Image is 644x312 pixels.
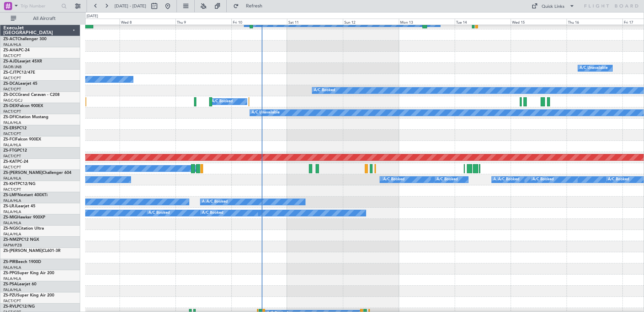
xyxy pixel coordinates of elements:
[3,109,21,114] a: FACT/CPT
[3,160,17,164] span: ZS-KAT
[3,131,21,136] a: FACT/CPT
[18,16,71,21] span: All Aircraft
[115,3,146,9] span: [DATE] - [DATE]
[3,48,19,52] span: ZS-AHA
[3,282,17,286] span: ZS-PSA
[3,265,21,270] a: FALA/HLA
[3,93,60,97] a: ZS-DCCGrand Caravan - C208
[7,13,73,24] button: All Aircraft
[3,42,21,47] a: FALA/HLA
[21,1,59,11] input: Trip Number
[3,93,18,97] span: ZS-DCC
[252,108,280,118] div: A/C Unavailable
[3,71,17,75] span: ZS-CJT
[3,120,21,125] a: FALA/HLA
[3,154,21,159] a: FACT/CPT
[3,293,54,297] a: ZS-PZUSuper King Air 200
[3,48,30,52] a: ZS-AHAPC-24
[3,227,44,231] a: ZS-NGSCitation Ultra
[230,1,270,11] button: Refresh
[3,82,37,86] a: ZS-DCALearjet 45
[3,204,16,208] span: ZS-LRJ
[3,260,41,264] a: ZS-PIRBeech 1900D
[3,64,22,70] a: FAOR/JNB
[206,197,228,207] div: A/C Booked
[608,175,629,185] div: A/C Booked
[567,19,622,25] div: Thu 16
[437,175,458,185] div: A/C Booked
[3,271,17,275] span: ZS-PPG
[3,87,21,92] a: FACT/CPT
[3,204,35,208] a: ZS-LRJLearjet 45
[3,238,19,242] span: ZS-NMZ
[3,182,18,186] span: ZS-KHT
[3,142,21,148] a: FALA/HLA
[3,76,21,81] a: FACT/CPT
[3,193,47,197] a: ZS-LMFNextant 400XTi
[493,175,515,185] div: A/C Booked
[3,59,42,63] a: ZS-AJDLearjet 45XR
[3,160,28,164] a: ZS-KATPC-24
[3,137,15,141] span: ZS-FCI
[3,193,18,197] span: ZS-LMF
[3,126,17,130] span: ZS-ERS
[3,59,18,63] span: ZS-AJD
[3,249,61,253] a: ZS-[PERSON_NAME]CL601-3R
[3,305,17,309] span: ZS-RVL
[3,104,43,108] a: ZS-DEXFalcon 900EX
[3,276,21,281] a: FALA/HLA
[3,171,71,175] a: ZS-[PERSON_NAME]Challenger 604
[175,19,231,25] div: Thu 9
[399,19,455,25] div: Mon 13
[202,208,223,218] div: A/C Booked
[3,115,49,119] a: ZS-DFICitation Mustang
[3,249,42,253] span: ZS-[PERSON_NAME]
[3,232,21,237] a: FALA/HLA
[212,97,233,107] div: A/C Booked
[3,260,15,264] span: ZS-PIR
[3,209,21,214] a: FALA/HLA
[3,238,39,242] a: ZS-NMZPC12 NGX
[3,37,18,41] span: ZS-ACT
[120,19,175,25] div: Wed 8
[455,19,511,25] div: Tue 14
[3,182,35,186] a: ZS-KHTPC12/NG
[3,115,16,119] span: ZS-DFI
[3,287,21,292] a: FALA/HLA
[3,53,21,58] a: FACT/CPT
[287,19,343,25] div: Sat 11
[3,305,35,309] a: ZS-RVLPC12/NG
[528,1,578,11] button: Quick Links
[498,175,519,185] div: A/C Booked
[533,175,554,185] div: A/C Booked
[3,215,17,219] span: ZS-MIG
[343,19,399,25] div: Sun 12
[3,82,18,86] span: ZS-DCA
[3,171,42,175] span: ZS-[PERSON_NAME]
[3,298,21,304] a: FACT/CPT
[3,71,35,75] a: ZS-CJTPC12/47E
[3,104,18,108] span: ZS-DEX
[3,243,22,248] a: FAPM/PZB
[231,19,287,25] div: Fri 10
[3,165,21,170] a: FACT/CPT
[3,282,36,286] a: ZS-PSALearjet 60
[3,198,21,203] a: FALA/HLA
[3,126,27,130] a: ZS-ERSPC12
[314,85,335,96] div: A/C Booked
[3,176,21,181] a: FALA/HLA
[542,3,565,10] div: Quick Links
[3,293,17,297] span: ZS-PZU
[64,19,120,25] div: Tue 7
[3,215,45,219] a: ZS-MIGHawker 900XP
[580,63,608,73] div: A/C Unavailable
[3,98,22,103] a: FAGC/GCJ
[3,227,18,231] span: ZS-NGS
[3,187,21,192] a: FACT/CPT
[3,220,21,226] a: FALA/HLA
[3,137,41,141] a: ZS-FCIFalcon 900EX
[202,197,223,207] div: A/C Booked
[511,19,567,25] div: Wed 15
[3,271,54,275] a: ZS-PPGSuper King Air 200
[240,4,268,8] span: Refresh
